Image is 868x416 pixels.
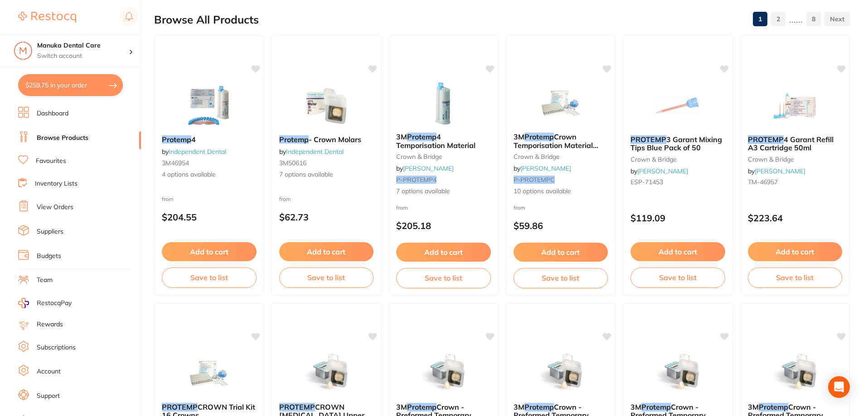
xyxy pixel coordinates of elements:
[396,133,491,149] b: 3M Protemp 4 Temporisation Material
[755,167,805,175] a: [PERSON_NAME]
[162,170,257,179] span: 4 options available
[396,176,436,184] em: P-PROTEMP4
[414,80,473,125] img: 3M Protemp 4 Temporisation Material
[18,7,76,28] a: Restocq Logo
[297,83,356,128] img: Protemp - Crown Molars
[37,392,60,401] a: Support
[35,179,78,188] a: Inventory Lists
[630,178,663,186] span: ESP-71453
[524,402,554,411] em: Protemp
[37,109,68,118] a: Dashboard
[828,376,850,398] div: Open Intercom Messenger
[18,298,72,308] a: RestocqPay
[162,148,226,156] span: by
[514,402,524,411] span: 3M
[524,132,554,141] em: Protemp
[169,148,226,156] a: Independent Dental
[162,402,198,411] em: PROTEMP
[191,135,196,144] span: 4
[748,268,843,287] button: Save to list
[637,167,688,175] a: [PERSON_NAME]
[37,343,76,352] a: Subscriptions
[514,132,598,158] span: Crown Temporisation Material Refill 5/pk
[37,276,53,285] a: Team
[648,350,707,396] img: 3M Protemp Crown - Preformed Temporary Crowns - Molar Lower Large A2, 5-Pack
[162,242,257,261] button: Add to cart
[162,159,189,167] span: 3M46954
[37,41,129,50] h4: Manuka Dental Care
[286,148,344,156] a: Independent Dental
[37,227,63,236] a: Suppliers
[18,74,123,96] button: $259.75 in your order
[520,164,571,172] a: [PERSON_NAME]
[630,268,725,287] button: Save to list
[396,132,407,141] span: 3M
[279,196,291,202] span: from
[748,213,843,223] p: $223.64
[37,367,61,376] a: Account
[748,135,784,144] em: PROTEMP
[630,213,725,223] p: $119.09
[748,178,778,186] span: TM-46957
[748,167,805,175] span: by
[514,132,524,141] span: 3M
[748,242,843,261] button: Add to cart
[630,135,722,152] span: 3 Garant Mixing Tips Blue Pack of 50
[37,252,61,261] a: Budgets
[748,135,834,152] span: 4 Garant Refill A3 Cartridge 50ml
[514,176,555,184] em: P-PROTEMPC
[162,135,191,144] em: Protemp
[36,157,66,166] a: Favourites
[648,83,707,128] img: PROTEMP 3 Garant Mixing Tips Blue Pack of 50
[396,187,491,196] span: 7 options available
[630,242,725,261] button: Add to cart
[309,135,361,144] span: - Crown Molars
[630,135,725,152] b: PROTEMP 3 Garant Mixing Tips Blue Pack of 50
[37,299,72,308] span: RestocqPay
[407,402,436,411] em: Protemp
[279,212,374,222] p: $62.73
[766,350,824,396] img: 3M Protemp Crown - Preformed Temporary Crowns - Molar Upper Large A2, 5-Pack
[630,167,688,175] span: by
[514,204,525,211] span: from
[396,220,491,231] p: $205.18
[396,402,407,411] span: 3M
[279,268,374,287] button: Save to list
[154,14,259,26] h2: Browse All Products
[403,164,454,172] a: [PERSON_NAME]
[531,350,590,396] img: 3M Protemp Crown - Preformed Temporary Crowns - Cuspid Small A2, 5-Pack
[297,350,356,396] img: PROTEMP CROWN Bicuspid Upper Large A2 Refill Pack of 5
[37,320,63,329] a: Rewards
[748,135,843,152] b: PROTEMP 4 Garant Refill A3 Cartridge 50ml
[514,243,608,262] button: Add to cart
[514,187,608,196] span: 10 options available
[37,203,73,212] a: View Orders
[414,350,473,396] img: 3M Protemp Crown - Preformed Temporary Crowns - Bicuspid Upper Small A2, 5-Pack
[162,196,174,202] span: from
[279,402,315,411] em: PROTEMP
[514,268,608,288] button: Save to list
[806,10,821,28] a: 8
[396,204,408,211] span: from
[641,402,671,411] em: Protemp
[396,243,491,262] button: Add to cart
[407,132,436,141] em: Protemp
[37,134,88,143] a: Browse Products
[279,148,344,156] span: by
[279,242,374,261] button: Add to cart
[179,83,238,128] img: Protemp 4
[771,10,786,28] a: 2
[37,52,129,61] p: Switch account
[18,298,29,308] img: RestocqPay
[748,402,759,411] span: 3M
[14,42,32,60] img: Manuka Dental Care
[630,156,725,163] small: crown & bridge
[18,12,76,23] img: Restocq Logo
[630,402,641,411] span: 3M
[279,159,306,167] span: 3M50616
[396,268,491,288] button: Save to list
[279,135,309,144] em: Protemp
[514,220,608,231] p: $59.86
[179,350,238,396] img: PROTEMP CROWN Trial Kit 16 Crowns
[766,83,824,128] img: PROTEMP 4 Garant Refill A3 Cartridge 50ml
